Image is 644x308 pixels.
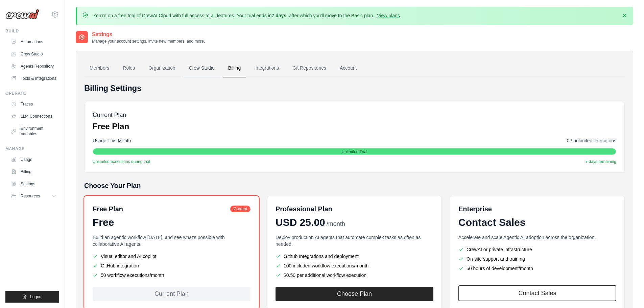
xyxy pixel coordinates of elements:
[276,262,433,269] li: 100 included workflow executions/month
[458,256,616,262] li: On-site support and training
[8,37,59,47] a: Automations
[8,123,59,139] a: Environment Variables
[276,216,325,229] span: USD 25.00
[21,193,40,199] span: Resources
[92,39,205,44] p: Manage your account settings, invite new members, and more.
[93,287,251,301] div: Current Plan
[271,13,286,18] strong: 7 days
[334,59,362,77] a: Account
[8,73,59,84] a: Tools & Integrations
[287,59,332,77] a: Git Repositories
[30,294,43,300] span: Logout
[184,59,220,77] a: Crew Studio
[93,204,123,214] h6: Free Plan
[93,137,131,144] span: Usage This Month
[341,149,367,155] span: Unlimited Trial
[8,61,59,72] a: Agents Repository
[8,191,59,202] button: Resources
[223,59,246,77] a: Billing
[5,146,59,151] div: Manage
[93,253,251,260] li: Visual editor and AI copilot
[249,59,284,77] a: Integrations
[8,111,59,122] a: LLM Connections
[84,181,625,190] h5: Choose Your Plan
[458,216,616,229] div: Contact Sales
[458,234,616,241] p: Accelerate and scale Agentic AI adoption across the organization.
[458,246,616,253] li: CrewAI or private infrastructure
[586,159,616,164] span: 7 days remaining
[93,121,129,132] p: Free Plan
[5,91,59,96] div: Operate
[8,99,59,110] a: Traces
[276,287,433,301] button: Choose Plan
[93,216,251,229] div: Free
[93,262,251,269] li: GitHub integration
[276,234,433,247] p: Deploy production AI agents that automate complex tasks as often as needed.
[117,59,140,77] a: Roles
[327,219,345,229] span: /month
[458,265,616,272] li: 50 hours of development/month
[458,204,616,214] h6: Enterprise
[567,137,616,144] span: 0 / unlimited executions
[377,13,400,18] a: View plans
[93,12,401,19] p: You're on a free trial of CrewAI Cloud with full access to all features. Your trial ends in , aft...
[5,9,39,19] img: Logo
[84,83,625,94] h4: Billing Settings
[93,159,150,164] span: Unlimited executions during trial
[8,179,59,189] a: Settings
[5,28,59,34] div: Build
[92,30,205,39] h2: Settings
[8,49,59,60] a: Crew Studio
[276,253,433,260] li: Github Integrations and deployment
[93,110,129,120] h5: Current Plan
[230,206,251,212] span: Current
[458,285,616,301] a: Contact Sales
[93,234,251,247] p: Build an agentic workflow [DATE], and see what's possible with collaborative AI agents.
[276,272,433,279] li: $0.50 per additional workflow execution
[143,59,181,77] a: Organization
[5,291,59,303] button: Logout
[93,272,251,279] li: 50 workflow executions/month
[84,59,115,77] a: Members
[276,204,332,214] h6: Professional Plan
[8,166,59,177] a: Billing
[8,154,59,165] a: Usage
